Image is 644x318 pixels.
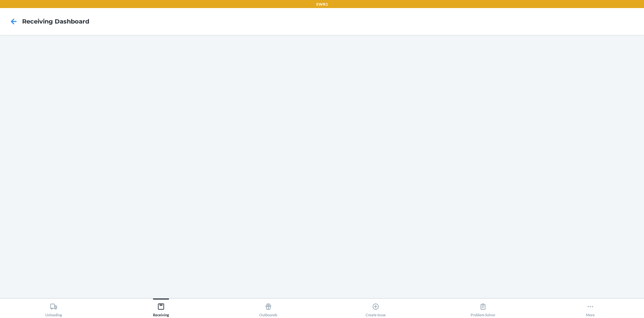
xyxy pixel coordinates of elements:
div: Problem Solver [471,300,495,317]
div: Receiving [153,300,169,317]
h4: Receiving dashboard [22,17,89,26]
div: Outbounds [259,300,277,317]
div: More [586,300,595,317]
div: Unloading [45,300,62,317]
iframe: Receiving dashboard [5,40,639,293]
button: Receiving [107,299,215,317]
p: EWR1 [316,1,328,7]
button: Outbounds [215,299,322,317]
button: More [537,299,644,317]
button: Problem Solver [429,299,537,317]
button: Create Issue [322,299,429,317]
div: Create Issue [366,300,386,317]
